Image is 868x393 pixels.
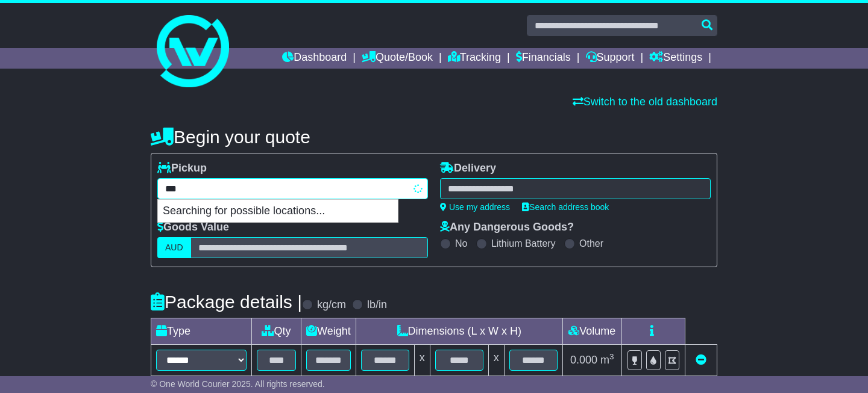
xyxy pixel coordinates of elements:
a: Support [586,48,635,69]
td: Volume [562,318,621,345]
label: No [455,238,467,249]
a: Switch to the old dashboard [573,96,717,108]
h4: Begin your quote [151,127,717,147]
a: Dashboard [282,48,347,69]
label: Any Dangerous Goods? [440,221,574,234]
a: Use my address [440,202,510,212]
span: m [600,354,614,366]
a: Financials [516,48,571,69]
td: x [414,345,430,376]
span: © One World Courier 2025. All rights reserved. [151,379,325,389]
label: Pickup [157,162,207,175]
typeahead: Please provide city [157,178,428,199]
label: lb/in [367,299,387,312]
label: Lithium Battery [491,238,556,249]
h4: Package details | [151,292,302,312]
a: Tracking [448,48,501,69]
p: Searching for possible locations... [158,200,398,223]
sup: 3 [609,352,614,361]
a: Search address book [522,202,609,212]
td: Weight [301,318,356,345]
label: kg/cm [317,299,346,312]
td: Dimensions (L x W x H) [356,318,562,345]
td: x [488,345,504,376]
td: Qty [252,318,301,345]
a: Quote/Book [362,48,433,69]
label: Delivery [440,162,496,175]
td: Type [151,318,252,345]
label: AUD [157,237,191,258]
span: 0.000 [570,354,597,366]
label: Other [579,238,603,249]
a: Remove this item [696,354,706,366]
a: Settings [649,48,702,69]
label: Goods Value [157,221,229,234]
